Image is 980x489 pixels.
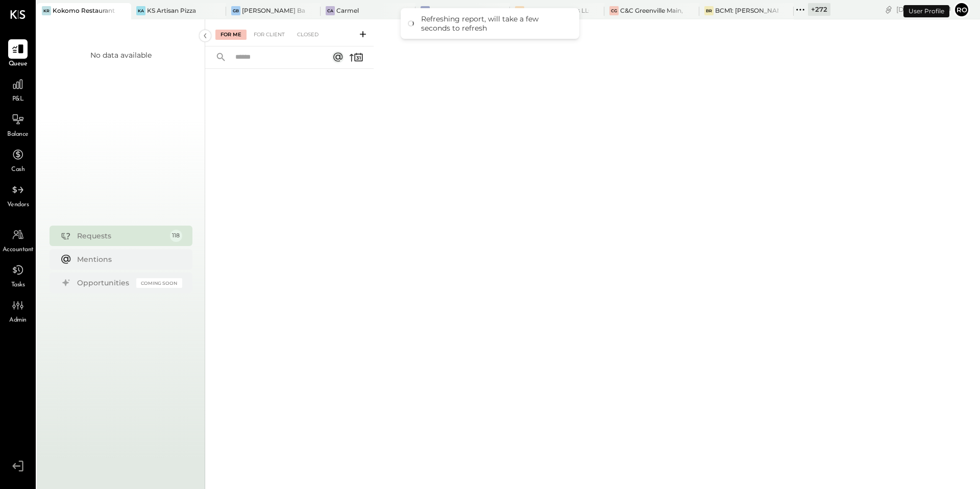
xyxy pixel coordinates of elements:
[1,75,35,104] a: P&L
[3,246,34,255] span: Accountant
[9,316,27,325] span: Admin
[515,6,524,15] div: DE
[421,6,430,15] div: GL
[1,180,35,210] a: Vendors
[147,6,196,15] div: KS Artisan Pizza
[249,30,290,40] div: For Client
[715,6,778,15] div: BCM1: [PERSON_NAME] Kitchen Bar Market
[42,6,51,15] div: KR
[808,3,830,16] div: + 272
[1,225,35,255] a: Accountant
[7,201,29,210] span: Vendors
[11,281,25,290] span: Tasks
[7,130,29,139] span: Balance
[526,6,589,15] div: Drake Enterprises LLC
[53,6,115,15] div: Kokomo Restaurant
[1,39,35,69] a: Queue
[421,14,569,33] div: Refreshing report, will take a few seconds to refresh
[292,30,324,40] div: Closed
[12,95,24,104] span: P&L
[884,4,894,15] div: copy link
[136,278,182,288] div: Coming Soon
[136,6,145,15] div: KA
[77,231,165,241] div: Requests
[231,6,240,15] div: GB
[77,254,177,264] div: Mentions
[77,278,131,288] div: Opportunities
[336,6,359,15] div: Carmel
[170,230,182,242] div: 118
[903,5,949,17] div: User Profile
[620,6,683,15] div: C&C Greenville Main, LLC
[704,6,714,15] div: BR
[953,2,970,18] button: Ro
[1,296,35,325] a: Admin
[1,110,35,139] a: Balance
[215,30,247,40] div: For Me
[90,50,152,60] div: No data available
[1,145,35,175] a: Cash
[326,6,335,15] div: Ca
[896,5,951,14] div: [DATE]
[431,6,465,15] div: Gather LLC
[1,260,35,290] a: Tasks
[11,165,24,175] span: Cash
[242,6,305,15] div: [PERSON_NAME] Back Bay
[609,6,619,15] div: CG
[9,60,28,69] span: Queue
